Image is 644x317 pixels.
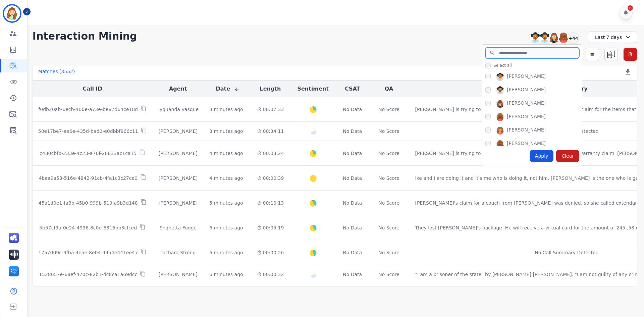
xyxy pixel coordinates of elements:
button: QA [385,85,393,93]
div: No Score [378,150,399,157]
p: 50e17be7-ae6e-435d-bad0-e0dbbf966c11 [38,128,138,135]
div: 3 minutes ago [209,106,243,113]
div: Tyquanda Vasque [158,106,199,113]
div: Apply [530,150,554,162]
div: 00:05:19 [257,224,284,231]
div: Matches ( 3552 ) [38,68,75,77]
div: [PERSON_NAME] [507,140,546,148]
div: No Data [342,271,363,278]
button: Agent [169,85,187,93]
p: 1528657e-68ef-470c-82b1-dc8ca1a69dcc [39,271,137,278]
div: 4 minutes ago [209,175,243,181]
div: No Data [342,106,363,113]
div: No Data [342,249,363,256]
div: No Score [378,271,399,278]
button: Length [260,85,281,93]
div: Shqnetta Fudge [158,224,199,231]
p: 45a1d0e1-fa3b-45b0-999b-519fa9b3d148 [39,200,138,206]
div: No Data [342,150,363,157]
div: 15 [628,5,633,11]
button: Call Summary [546,85,587,93]
span: Select all [493,63,512,68]
img: Bordered avatar [4,5,20,21]
div: No Data [342,224,363,231]
div: 00:34:11 [257,128,284,135]
p: 4baa9a53-516e-4842-91cb-4fa1c3c27ce0 [39,175,137,181]
div: 00:07:33 [257,106,284,113]
div: No Score [378,175,399,181]
div: [PERSON_NAME] [158,128,199,135]
h1: Interaction Mining [33,30,137,42]
p: f0db20ab-6ecb-400e-a73e-be87d64ce18d [38,106,138,113]
div: [PERSON_NAME] [158,271,199,278]
div: [PERSON_NAME] [507,113,546,121]
div: Clear [556,150,579,162]
div: No Score [378,200,399,206]
div: [PERSON_NAME] [158,150,199,157]
div: No Data [342,200,363,206]
div: [PERSON_NAME] [507,126,546,135]
div: 4 minutes ago [209,150,243,157]
p: c480cbfb-233e-4c23-a76f-26833ac1ca15 [40,150,137,157]
div: 00:03:24 [257,150,284,157]
div: Last 7 days [588,32,637,43]
div: [PERSON_NAME] [158,200,199,206]
button: Sentiment [297,85,328,93]
button: Call ID [83,85,102,93]
div: No Score [378,249,399,256]
div: 6 minutes ago [209,224,243,231]
div: +44 [568,32,579,44]
div: [PERSON_NAME] [158,175,199,181]
div: 00:00:26 [257,249,284,256]
button: CSAT [345,85,360,93]
div: 00:00:39 [257,175,284,181]
div: Tachara Strong [158,249,199,256]
div: 5 minutes ago [209,200,243,206]
div: 00:10:13 [257,200,284,206]
div: [PERSON_NAME] [507,86,546,94]
div: 00:00:32 [257,271,284,278]
div: 3 minutes ago [209,128,243,135]
div: No Data [342,175,363,181]
div: No Score [378,128,399,135]
div: 6 minutes ago [209,271,243,278]
div: [PERSON_NAME] [507,100,546,108]
div: No Data [342,128,363,135]
div: No Score [378,224,399,231]
div: 6 minutes ago [209,249,243,256]
div: No Score [378,106,399,113]
button: Date [216,85,240,93]
p: 17a7009c-9fba-4eae-8e04-44a4e441ee47 [38,249,138,256]
p: 5b57cf9a-0e24-4996-8c0e-6316bb3cfced [39,224,137,231]
div: [PERSON_NAME] [507,73,546,81]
